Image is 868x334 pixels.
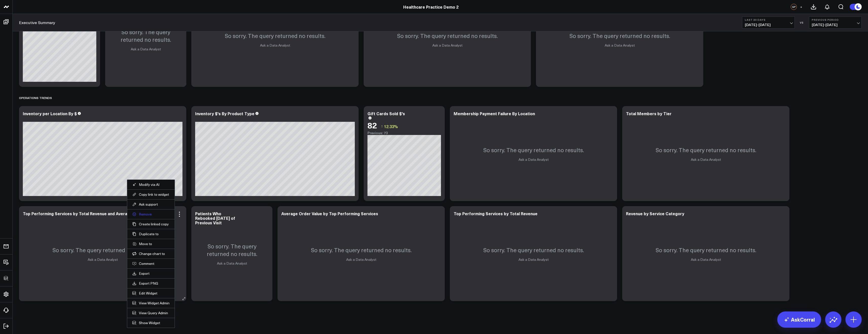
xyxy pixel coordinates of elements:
span: + [800,5,802,9]
a: Ask a Data Analyst [131,47,161,51]
p: So sorry. The query returned no results. [483,246,584,254]
p: So sorry. The query returned no results. [569,32,670,40]
button: Duplicate to [132,232,170,236]
a: Ask a Data Analyst [605,43,635,48]
a: Ask a Data Analyst [346,257,376,262]
button: + [798,4,804,10]
a: Ask a Data Analyst [519,157,549,162]
button: Modify via AI [132,182,170,187]
a: Export [132,271,170,276]
div: Average Order Value by Top Performing Services [281,211,378,216]
a: Ask a Data Analyst [260,43,290,48]
b: Previous Period [812,18,859,21]
a: Executive Summary [19,20,55,25]
button: Edit Widget [132,291,170,296]
a: Ask a Data Analyst [691,257,721,262]
div: Inventory per Location By $ [23,111,77,116]
button: Create linked copy [132,222,170,226]
div: 82 [367,121,377,130]
div: Revenue by Service Category [626,211,684,216]
span: [DATE] - [DATE] [812,23,859,27]
div: Membership Payment Failure By Location [454,111,535,116]
button: Comment [132,261,170,266]
div: Gift Cards Sold $'s [367,111,405,116]
a: AskCorral [777,311,821,328]
div: Patients Who Rebooked [DATE] of Previous Visit [195,211,235,225]
button: Remove [132,212,170,217]
p: So sorry. The query returned no results. [225,32,325,40]
p: So sorry. The query returned no results. [483,146,584,154]
a: View Query Admin [132,311,170,315]
p: So sorry. The query returned no results. [52,246,153,254]
p: So sorry. The query returned no results. [110,28,181,43]
a: Show Widget [132,321,170,325]
div: Previous: 73 [367,131,441,135]
div: OPERATIONS TRENDS [19,92,52,104]
span: [DATE] - [DATE] [745,23,792,27]
span: ↑ [381,123,383,130]
button: Copy link to widget [132,192,170,197]
div: Top Performing Services by Total Revenue and Average AOV [23,211,142,216]
a: Healthcare Practice Demo 2 [403,4,459,10]
a: Ask a Data Analyst [519,257,549,262]
p: So sorry. The query returned no results. [397,32,498,40]
div: Top Performing Services by Total Revenue [454,211,538,216]
a: Ask a Data Analyst [88,257,118,262]
p: So sorry. The query returned no results. [196,242,267,258]
button: Move to [132,242,170,246]
a: Export PNG [132,281,170,286]
div: VS [797,21,806,24]
button: Change chart to [132,251,170,256]
button: Ask support [132,202,170,207]
b: Last 30 Days [745,18,792,21]
p: So sorry. The query returned no results. [656,246,756,254]
a: View Widget Admin [132,301,170,305]
button: Previous Period[DATE]-[DATE] [809,16,862,29]
a: Ask a Data Analyst [217,261,247,266]
div: GP [791,4,797,10]
button: Last 30 Days[DATE]-[DATE] [742,16,795,29]
div: Inventory $'s By Product Type [195,111,254,116]
div: Total Members by Tier [626,111,672,116]
a: Ask a Data Analyst [691,157,721,162]
a: Ask a Data Analyst [432,43,463,48]
span: 12.33% [384,124,398,129]
p: So sorry. The query returned no results. [656,146,756,154]
p: So sorry. The query returned no results. [311,246,412,254]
